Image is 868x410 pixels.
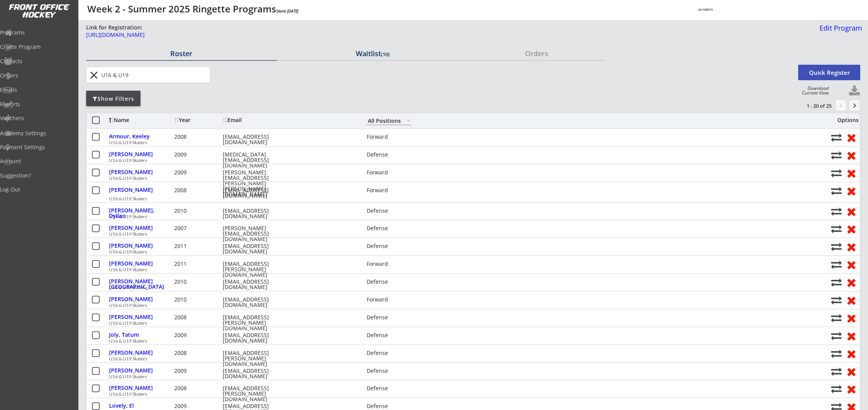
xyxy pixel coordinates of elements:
div: [PERSON_NAME] [109,261,172,266]
button: Move player [831,259,842,270]
font: (10) [381,51,390,58]
div: [PERSON_NAME] [109,368,172,373]
div: [PERSON_NAME] [109,350,172,355]
button: Move player [831,348,842,359]
div: U16 & U19 Skaters [109,140,827,145]
div: 2009 [174,152,221,157]
div: Edit Program [816,24,862,31]
div: 2008 [174,315,221,320]
div: U16 & U19 Skaters [109,374,827,379]
div: 2008 [174,188,221,193]
div: Defense [367,386,412,391]
div: U16 & U19 Skaters [109,214,827,219]
a: [URL][DOMAIN_NAME] [86,32,477,42]
div: U16 & U19 Skaters [109,392,827,396]
div: Show Filters [86,95,140,103]
div: [PERSON_NAME] [109,169,172,175]
button: Move player [831,366,842,377]
div: Forward [367,134,412,140]
div: U16 & U19 Skaters [109,357,827,361]
div: U16 & U19 Skaters [109,339,827,343]
button: Move player [831,168,842,178]
button: Move player [831,384,842,394]
div: U16 & U19 Skaters [109,196,827,201]
div: U16 & U19 Skaters [109,267,827,272]
div: Defense [367,243,412,249]
div: 2011 [174,243,221,249]
div: 2009 [174,170,221,175]
div: 2008 [174,386,221,391]
button: Move player [831,277,842,288]
button: Move player [831,206,842,217]
div: 2010 [174,279,221,284]
div: 2010 [174,297,221,302]
button: Move player [831,224,842,234]
div: U16 & U19 Skaters [109,158,827,163]
div: 2011 [174,261,221,267]
button: Remove from roster (no refund) [844,330,858,342]
button: Remove from roster (no refund) [844,241,858,253]
button: Remove from roster (no refund) [844,276,858,288]
div: [PERSON_NAME] [109,243,172,248]
div: [EMAIL_ADDRESS][DOMAIN_NAME] [223,208,293,219]
a: Edit Program [816,24,862,38]
button: Quick Register [798,65,860,80]
button: Move player [831,150,842,160]
div: Defense [367,279,412,284]
div: [EMAIL_ADDRESS][DOMAIN_NAME] [223,368,293,379]
button: chevron_left [835,100,847,111]
div: [EMAIL_ADDRESS][DOMAIN_NAME] [223,279,293,290]
div: [EMAIL_ADDRESS][DOMAIN_NAME] [223,297,293,308]
button: Move player [831,241,842,252]
button: Move player [831,132,842,143]
div: Orders [468,50,605,57]
div: Forward [367,297,412,302]
div: [PERSON_NAME] [109,187,172,193]
button: Remove from roster (no refund) [844,365,858,377]
div: [PERSON_NAME] [109,225,172,231]
div: 2008 [174,134,221,140]
div: Defense [367,152,412,157]
div: [EMAIL_ADDRESS][DOMAIN_NAME] [223,134,293,145]
div: Defense [367,350,412,356]
div: Year [174,117,221,123]
button: Remove from roster (no refund) [844,223,858,235]
div: U16 & U19 Skaters [109,321,827,326]
div: Lovely, El [109,403,172,408]
div: [EMAIL_ADDRESS][DOMAIN_NAME] [223,332,293,343]
div: [PERSON_NAME], Dyllan [109,208,172,219]
div: 2009 [174,403,221,409]
div: [PERSON_NAME][EMAIL_ADDRESS][DOMAIN_NAME] [223,226,293,242]
input: Type here... [100,67,210,83]
div: [EMAIL_ADDRESS][PERSON_NAME][DOMAIN_NAME] [223,315,293,331]
div: [URL][DOMAIN_NAME] [86,32,477,38]
button: Move player [831,295,842,305]
div: 1 - 20 of 25 [791,102,832,109]
div: [EMAIL_ADDRESS][PERSON_NAME][DOMAIN_NAME] [223,350,293,367]
div: 2009 [174,368,221,374]
div: 2008 [174,350,221,356]
div: Defense [367,403,412,409]
div: Joly, Tatum [109,332,172,338]
div: Options [831,117,859,123]
div: [MEDICAL_DATA][EMAIL_ADDRESS][DOMAIN_NAME] [223,152,293,168]
div: [PERSON_NAME] [109,152,172,157]
div: [PERSON_NAME] [109,296,172,302]
div: Defense [367,315,412,320]
div: Name [109,117,172,123]
div: Roster [86,50,277,57]
button: Remove from roster (no refund) [844,149,858,161]
button: Remove from roster (no refund) [844,258,858,270]
div: U16 & U19 Skaters [109,176,827,181]
button: Move player [831,313,842,323]
div: 2007 [174,226,221,231]
em: Starts [DATE] [276,8,298,14]
button: keyboard_arrow_right [849,100,860,111]
div: Armour, Keeley [109,134,172,139]
div: Forward [367,170,412,175]
div: [EMAIL_ADDRESS][DOMAIN_NAME] [223,188,293,198]
button: Remove from roster (no refund) [844,185,858,197]
div: [PERSON_NAME][EMAIL_ADDRESS][PERSON_NAME][PERSON_NAME][DOMAIN_NAME] [223,170,293,197]
div: U16 & U19 Skaters [109,285,827,290]
button: Remove from roster (no refund) [844,205,858,217]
